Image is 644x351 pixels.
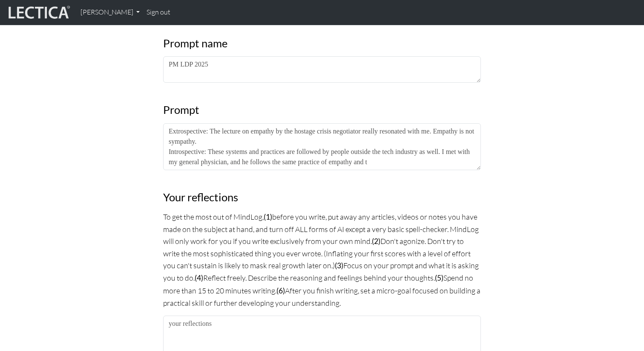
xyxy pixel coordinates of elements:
strong: (5) [435,273,443,282]
p: To get the most out of MindLog, before you write, put away any articles, videos or notes you have... [163,211,481,309]
a: [PERSON_NAME] [77,3,143,21]
a: Sign out [143,3,174,21]
h3: Your reflections [163,191,481,204]
strong: (4) [195,273,203,282]
strong: (2) [372,237,380,246]
strong: (3) [335,261,343,270]
h3: Prompt [163,103,481,116]
strong: (6) [276,286,285,295]
img: lecticalive [6,4,70,20]
strong: (1) [264,212,272,221]
h3: Prompt name [163,37,481,50]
